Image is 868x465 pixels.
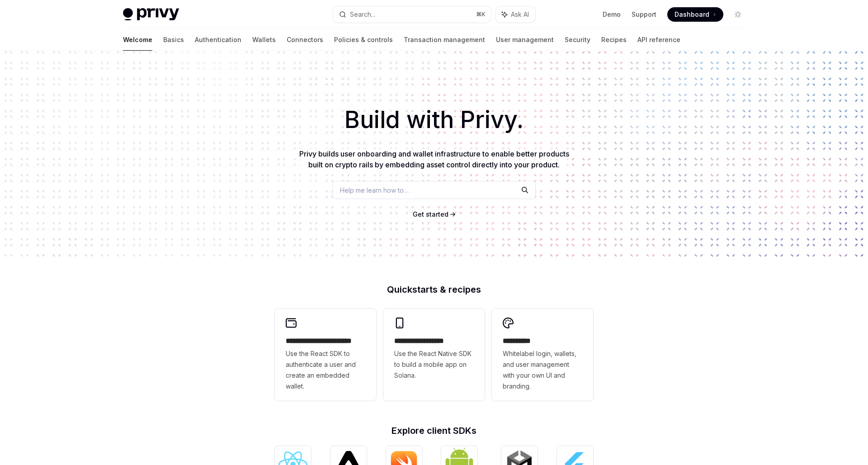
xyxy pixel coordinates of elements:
a: Wallets [252,29,276,51]
h2: Quickstarts & recipes [275,285,593,294]
span: Whitelabel login, wallets, and user management with your own UI and branding. [503,348,582,392]
a: Security [565,29,590,51]
img: light logo [123,8,179,21]
span: Help me learn how to… [340,185,409,195]
a: **** *****Whitelabel login, wallets, and user management with your own UI and branding. [492,308,593,401]
button: Toggle dark mode [731,7,745,22]
a: Policies & controls [334,29,393,51]
h1: Build with Privy. [14,102,854,138]
button: Search...⌘K [333,6,491,23]
a: Basics [163,29,184,51]
span: Privy builds user onboarding and wallet infrastructure to enable better products built on crypto ... [299,149,569,169]
a: Connectors [287,29,323,51]
a: Get started [413,210,448,219]
span: Ask AI [511,10,529,19]
div: Search... [350,9,375,20]
h2: Explore client SDKs [275,426,593,435]
a: Demo [603,10,621,19]
a: Transaction management [404,29,485,51]
span: Get started [413,210,448,218]
span: ⌘ K [476,11,486,18]
a: Dashboard [667,7,723,22]
span: Use the React SDK to authenticate a user and create an embedded wallet. [286,348,365,392]
a: User management [496,29,554,51]
span: Dashboard [675,10,709,19]
span: Use the React Native SDK to build a mobile app on Solana. [394,348,474,381]
button: Ask AI [495,6,535,23]
a: Authentication [195,29,241,51]
a: **** **** **** ***Use the React Native SDK to build a mobile app on Solana. [383,308,485,401]
a: Recipes [601,29,627,51]
a: Support [632,10,656,19]
a: Welcome [123,29,152,51]
a: API reference [637,29,680,51]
